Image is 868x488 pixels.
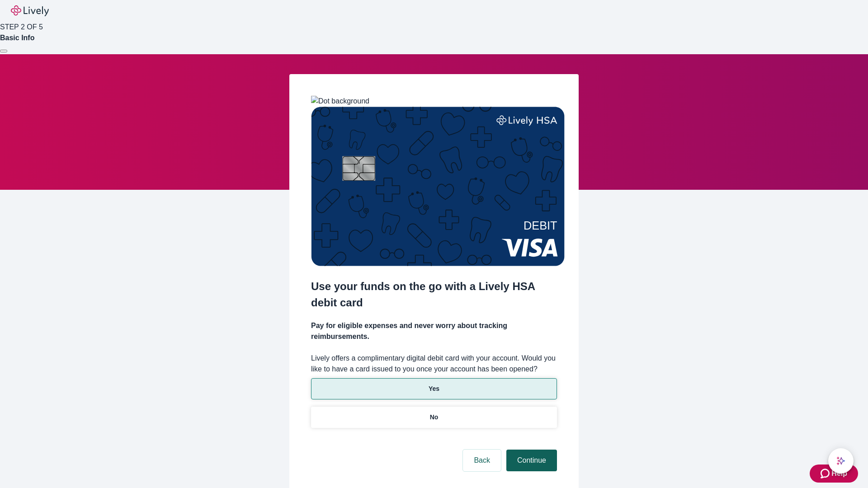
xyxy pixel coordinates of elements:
h2: Use your funds on the go with a Lively HSA debit card [311,278,557,311]
label: Lively offers a complimentary digital debit card with your account. Would you like to have a card... [311,353,557,375]
button: Yes [311,378,557,399]
button: Zendesk support iconHelp [810,465,858,483]
img: Debit card [311,107,565,266]
svg: Lively AI Assistant [836,456,845,465]
button: No [311,407,557,428]
h4: Pay for eligible expenses and never worry about tracking reimbursements. [311,320,557,342]
p: No [430,413,439,422]
img: Dot background [311,96,369,107]
p: Yes [429,384,439,394]
button: Back [463,450,501,471]
button: Continue [506,450,557,471]
svg: Zendesk support icon [821,468,831,479]
span: Help [831,468,847,479]
button: chat [828,448,854,474]
img: Lively [11,5,49,16]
